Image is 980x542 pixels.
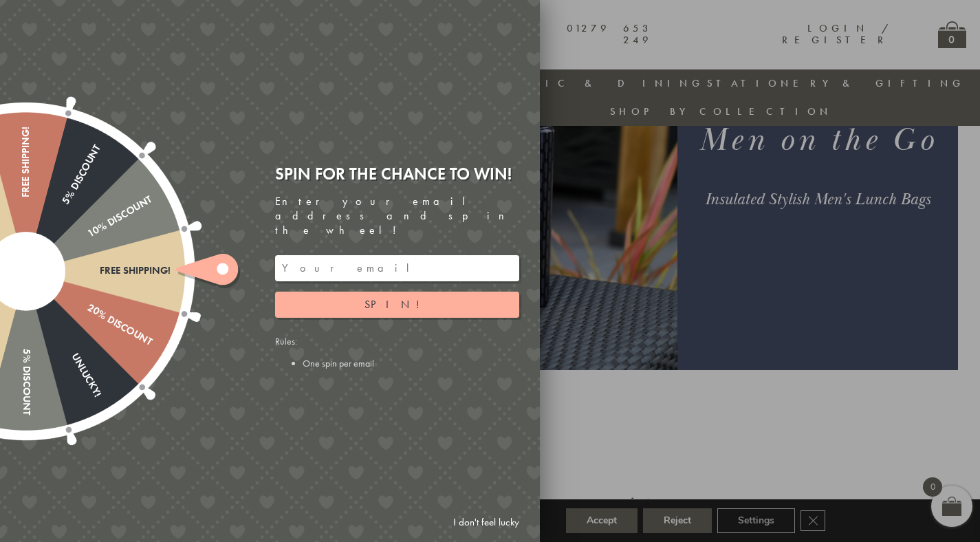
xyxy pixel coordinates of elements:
div: 5% Discount [21,143,103,274]
li: One spin per email [303,357,519,369]
button: Spin! [275,292,519,318]
a: I don't feel lucky [446,510,526,535]
div: Rules: [275,335,519,369]
div: Enter your email address and spin the wheel! [275,195,519,237]
div: Free shipping! [26,265,171,277]
input: Your email [275,255,519,281]
div: Spin for the chance to win! [275,163,519,184]
div: Unlucky! [21,268,103,399]
div: 5% Discount [20,271,32,415]
div: Free shipping! [20,127,32,271]
div: 10% Discount [23,194,153,277]
div: 20% Discount [23,266,153,349]
span: Spin! [364,297,430,312]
